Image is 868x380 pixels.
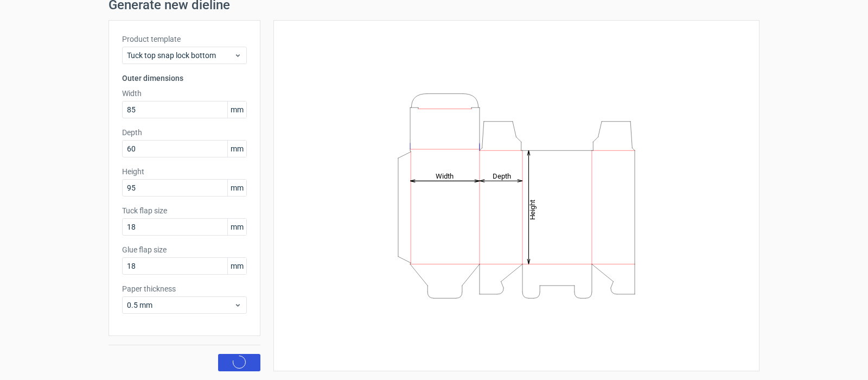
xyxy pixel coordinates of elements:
tspan: Width [436,172,454,180]
label: Height [122,166,247,177]
span: mm [227,141,246,157]
label: Product template [122,34,247,45]
span: mm [227,258,246,274]
span: Tuck top snap lock bottom [127,50,234,61]
span: mm [227,219,246,235]
tspan: Height [528,199,537,219]
label: Glue flap size [122,244,247,255]
span: 0.5 mm [127,300,234,311]
label: Paper thickness [122,283,247,294]
h3: Outer dimensions [122,73,247,84]
label: Width [122,88,247,99]
tspan: Depth [493,172,511,180]
label: Tuck flap size [122,205,247,216]
span: mm [227,102,246,118]
label: Depth [122,127,247,138]
span: mm [227,180,246,196]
